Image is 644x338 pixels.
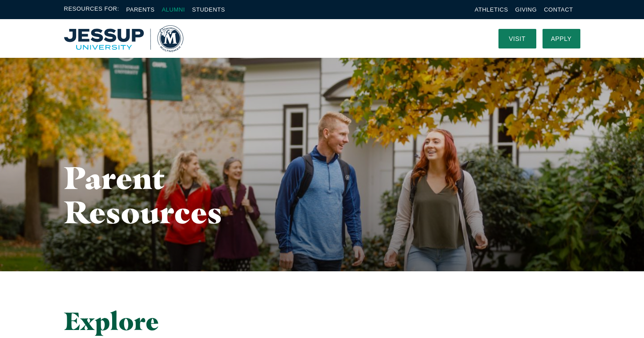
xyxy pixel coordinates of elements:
a: Contact [544,6,573,13]
a: Parents [126,6,155,13]
a: Giving [515,6,537,13]
a: Students [192,6,225,13]
img: Multnomah University Logo [64,25,183,52]
a: Home [64,25,183,52]
span: Resources For: [64,4,119,15]
a: Apply [543,29,580,48]
a: Alumni [162,6,185,13]
h1: Parent Resources [64,161,270,229]
h2: Explore [64,307,403,335]
a: Visit [498,29,536,48]
a: Athletics [475,6,508,13]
